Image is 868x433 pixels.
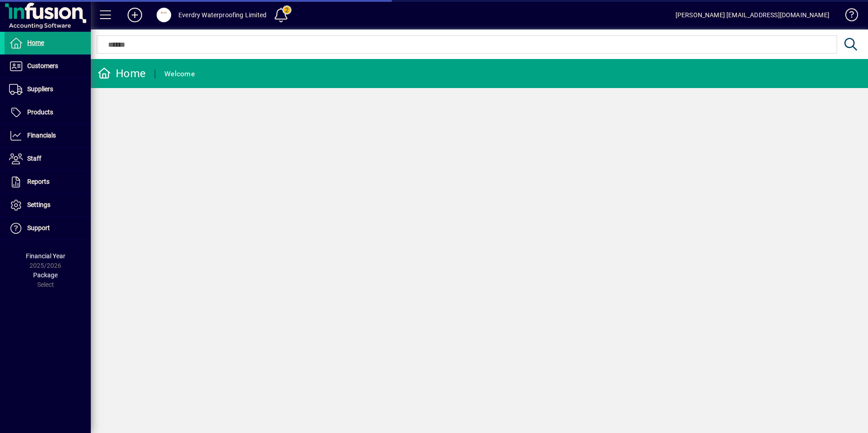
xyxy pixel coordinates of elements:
button: Profile [149,7,178,23]
span: Home [27,39,44,46]
span: Support [27,224,50,231]
a: Customers [5,55,91,78]
span: Reports [27,178,49,185]
a: Support [5,217,91,240]
span: Settings [27,201,50,208]
span: Suppliers [27,85,53,93]
a: Staff [5,148,91,170]
span: Products [27,108,53,116]
div: [PERSON_NAME] [EMAIL_ADDRESS][DOMAIN_NAME] [676,8,829,22]
div: Home [98,66,146,81]
span: Customers [27,62,58,69]
a: Suppliers [5,78,91,101]
a: Products [5,101,91,124]
div: Everdry Waterproofing Limited [178,8,266,22]
a: Settings [5,194,91,216]
div: Welcome [164,67,195,81]
a: Reports [5,171,91,193]
span: Financial Year [26,252,65,260]
span: Financials [27,132,56,139]
span: Package [33,271,58,279]
a: Financials [5,124,91,147]
button: Add [120,7,149,23]
a: Knowledge Base [838,2,857,31]
span: Staff [27,155,41,162]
